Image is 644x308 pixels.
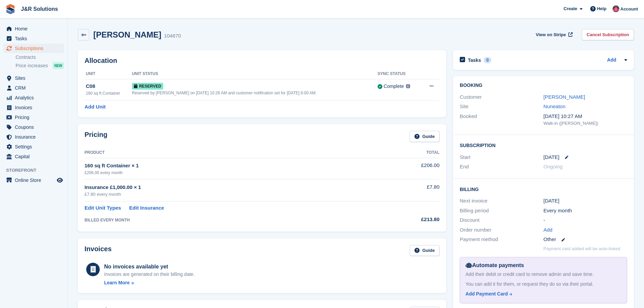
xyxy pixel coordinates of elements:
h2: Pricing [85,131,108,142]
a: Edit Unit Types [85,204,121,212]
a: J&R Solutions [18,3,61,15]
div: Site [460,103,543,111]
a: Add [607,56,616,64]
span: Analytics [15,93,55,102]
div: Invoices are generated on their billing date. [104,271,195,278]
a: Add Payment Card [466,290,619,298]
h2: Billing [460,186,627,192]
a: menu [3,152,64,161]
a: Contracts [16,54,64,61]
a: menu [3,34,64,43]
div: £7.80 every month [85,191,373,198]
div: Automate payments [466,261,621,269]
div: Walk-in ([PERSON_NAME]) [544,120,627,127]
span: Help [597,5,606,12]
a: menu [3,113,64,122]
div: Reserved by [PERSON_NAME] on [DATE] 10:28 AM and customer notification set for [DATE] 6:00 AM. [132,90,378,96]
a: Add Unit [85,103,105,111]
div: Complete [384,83,404,90]
span: Coupons [15,122,55,132]
div: Every month [544,207,627,215]
span: Tasks [15,34,55,43]
h2: [PERSON_NAME] [93,30,161,39]
time: 2025-09-06 00:00:00 UTC [544,153,559,161]
a: Add [544,226,553,234]
div: C08 [86,82,132,90]
div: Other [544,236,627,243]
span: Storefront [6,167,67,174]
td: £206.00 [373,158,439,179]
span: View on Stripe [536,31,566,38]
div: Customer [460,93,543,101]
a: menu [3,44,64,53]
a: menu [3,175,64,185]
div: Insurance £1,000.00 × 1 [85,184,373,191]
a: Guide [410,131,439,142]
h2: Subscription [460,142,627,148]
div: Add Payment Card [466,290,508,298]
div: £213.80 [373,216,439,223]
a: menu [3,24,64,33]
div: Learn More [104,279,129,286]
a: Cancel Subscription [582,29,634,40]
span: Invoices [15,103,55,112]
div: Order number [460,226,543,234]
a: Guide [410,245,439,256]
img: icon-info-grey-7440780725fd019a000dd9b08b2336e03edf1995a4989e88bcd33f0948082b44.svg [406,84,410,88]
h2: Tasks [468,57,481,63]
a: Price increases NEW [16,62,64,69]
div: [DATE] 10:27 AM [544,113,627,120]
div: You can add it for them, or request they do so via their portal. [466,281,621,288]
h2: Allocation [85,57,439,65]
span: Reserved [132,83,163,90]
p: Payment card added will be auto-linked [544,245,620,252]
a: menu [3,122,64,132]
a: menu [3,73,64,83]
div: Payment method [460,236,543,243]
div: BILLED EVERY MONTH [85,217,373,223]
span: Sites [15,73,55,83]
a: menu [3,103,64,112]
img: stora-icon-8386f47178a22dfd0bd8f6a31ec36ba5ce8667c1dd55bd0f319d3a0aa187defe.svg [5,4,16,14]
a: [PERSON_NAME] [544,94,585,100]
a: Learn More [104,279,195,286]
span: Subscriptions [15,44,55,53]
h2: Invoices [85,245,112,256]
div: Discount [460,216,543,224]
div: Add their debit or credit card to remove admin and save time. [466,271,621,278]
div: [DATE] [544,197,627,205]
div: Billing period [460,207,543,215]
span: Account [620,6,638,13]
span: Settings [15,142,55,151]
th: Sync Status [378,69,421,79]
span: Create [564,5,577,12]
th: Unit [85,69,132,79]
div: 160 sq ft Container [86,90,132,96]
span: Pricing [15,113,55,122]
span: Home [15,24,55,33]
div: Start [460,153,543,161]
span: Price increases [16,63,48,69]
div: - [544,216,627,224]
a: View on Stripe [533,29,574,40]
div: £206.00 every month [85,170,373,176]
div: Booked [460,113,543,127]
th: Unit Status [132,69,378,79]
span: Ongoing [544,164,563,169]
a: menu [3,83,64,93]
th: Total [373,147,439,158]
span: CRM [15,83,55,93]
div: NEW [53,62,64,69]
th: Product [85,147,373,158]
div: 160 sq ft Container × 1 [85,162,373,170]
a: menu [3,132,64,142]
span: Capital [15,152,55,161]
a: Edit Insurance [129,204,164,212]
span: Online Store [15,175,55,185]
div: No invoices available yet [104,263,195,271]
a: Nuneaton [544,103,566,109]
img: Julie Morgan [613,5,619,12]
span: Insurance [15,132,55,142]
a: menu [3,142,64,151]
div: Next invoice [460,197,543,205]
